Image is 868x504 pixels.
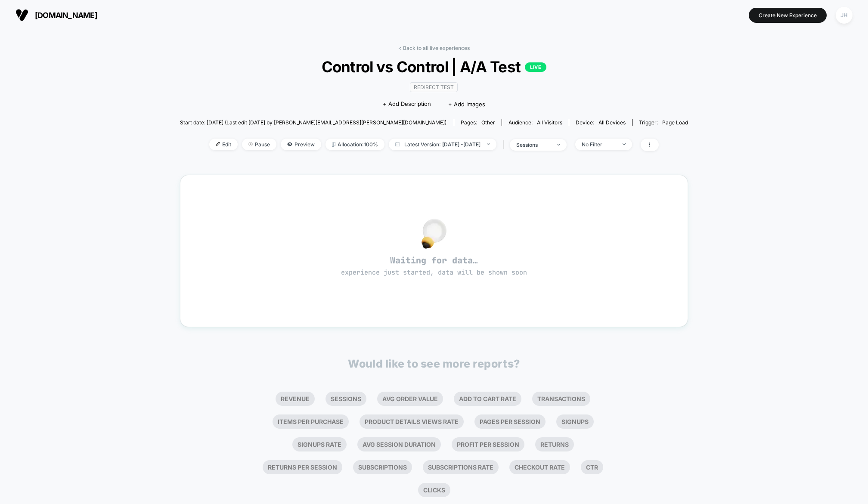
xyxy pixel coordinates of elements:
span: Start date: [DATE] (Last edit [DATE] by [PERSON_NAME][EMAIL_ADDRESS][PERSON_NAME][DOMAIN_NAME]) [180,119,446,126]
span: + Add Description [383,100,431,108]
span: Edit [209,139,238,150]
li: Transactions [532,392,590,406]
li: Product Details Views Rate [360,414,464,429]
span: Preview [281,139,321,150]
li: Subscriptions [353,460,412,474]
div: JH [836,7,852,24]
img: Visually logo [15,9,28,22]
p: Would like to see more reports? [348,357,520,370]
span: Control vs Control | A/A Test [205,58,663,76]
span: other [481,119,495,126]
li: Avg Order Value [377,392,443,406]
li: Clicks [418,483,450,497]
img: calendar [395,142,400,146]
li: Ctr [581,460,603,474]
span: Page Load [662,119,688,126]
div: Trigger: [639,119,688,126]
span: all devices [598,119,626,126]
div: sessions [516,142,551,148]
li: Checkout Rate [509,460,570,474]
span: Redirect Test [410,82,458,92]
li: Returns Per Session [263,460,342,474]
li: Revenue [276,392,315,406]
li: Add To Cart Rate [454,392,521,406]
div: Audience: [508,119,562,126]
button: Create New Experience [749,8,827,23]
a: < Back to all live experiences [398,45,470,51]
span: experience just started, data will be shown soon [341,268,527,277]
span: All Visitors [537,119,562,126]
li: Pages Per Session [474,414,546,429]
li: Sessions [325,392,366,406]
img: end [623,143,626,145]
button: [DOMAIN_NAME] [13,8,100,22]
span: | [501,139,510,151]
img: end [248,142,253,146]
li: Items Per Purchase [273,414,349,429]
img: end [557,144,560,145]
li: Returns [535,437,574,451]
li: Avg Session Duration [357,437,441,451]
div: No Filter [582,141,616,148]
span: [DOMAIN_NAME] [35,11,97,20]
li: Subscriptions Rate [423,460,499,474]
button: JH [833,6,855,24]
img: rebalance [332,142,335,147]
span: + Add Images [448,101,485,108]
p: LIVE [525,62,546,72]
li: Signups Rate [292,437,347,451]
span: Waiting for data… [195,255,673,277]
li: Profit Per Session [452,437,524,451]
span: Allocation: 100% [325,139,384,150]
span: Latest Version: [DATE] - [DATE] [389,139,496,150]
span: Pause [242,139,276,150]
img: edit [216,142,220,146]
div: Pages: [461,119,495,126]
img: no_data [422,219,446,249]
img: end [487,143,490,145]
span: Device: [569,119,632,126]
li: Signups [556,414,594,429]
